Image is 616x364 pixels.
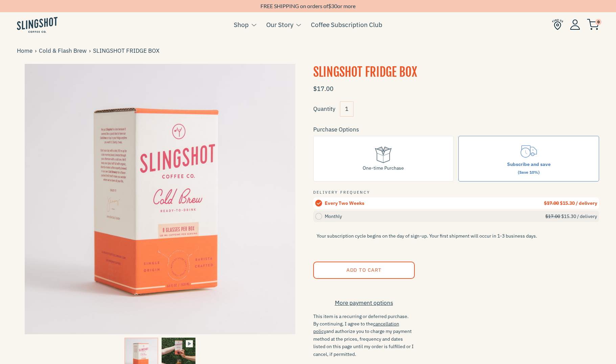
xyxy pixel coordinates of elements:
img: Account [570,19,580,30]
h1: SLINGSHOT FRIDGE BOX [313,64,599,81]
img: Find Us [552,19,563,30]
span: › [35,46,39,55]
span: $ [328,3,331,9]
span: (Save 10%) [518,170,540,175]
span: / [577,213,579,219]
strike: $17.00 [544,200,559,206]
legend: Purchase Options [313,125,359,134]
span: › [89,46,93,55]
label: Quantity [313,105,335,113]
span: $15.30 [560,200,575,206]
a: Coffee Subscription Club [311,20,382,30]
a: Shop [234,20,249,30]
legend: Delivery Frequency [313,190,370,196]
span: delivery [580,213,597,219]
img: cart [587,19,599,30]
div: Monthly [325,213,546,220]
button: Add to Cart [313,262,415,279]
span: delivery [579,200,597,206]
a: Home [17,46,35,55]
strike: $17.00 [545,213,560,219]
span: 30 [331,3,337,9]
span: $15.30 [561,213,576,219]
img: Slingshot Fridge Box 64oz Ready-to-Drink [17,64,303,334]
span: 0 [595,19,601,25]
a: Our Story [266,20,293,30]
a: 0 [587,21,599,29]
a: Cold & Flash Brew [39,46,89,55]
span: SLINGSHOT FRIDGE BOX [93,46,162,55]
span: / [576,200,578,206]
span: Subscribe and save [507,161,551,167]
span: Add to Cart [346,267,381,273]
p: Your subscription cycle begins on the day of sign-up. Your first shipment will occur in 1-3 busin... [313,229,599,243]
a: More payment options [313,298,415,308]
div: One-time Purchase [363,164,404,172]
small: This item is a recurring or deferred purchase. By continuing, I agree to the and authorize you to... [313,313,415,358]
div: Every Two Weeks [325,199,544,207]
span: $17.00 [313,85,334,93]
